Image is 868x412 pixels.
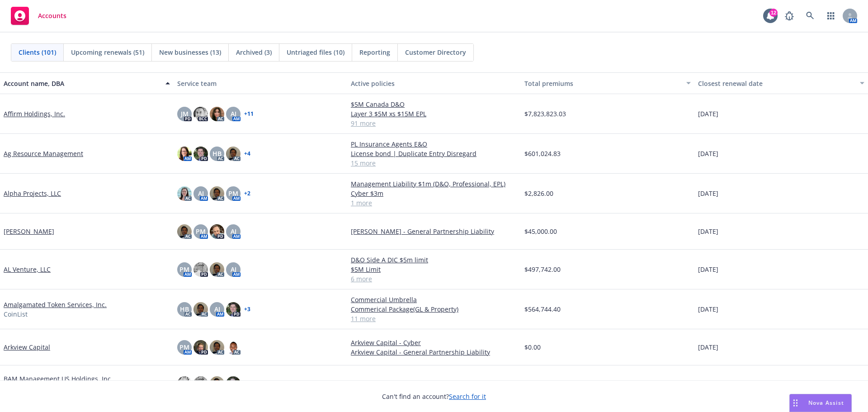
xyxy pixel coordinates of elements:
[521,72,694,94] button: Total premiums
[179,342,189,352] span: PM
[524,379,541,388] span: $0.00
[193,302,208,317] img: photo
[4,300,107,309] a: Amalgamated Token Services, Inc.
[801,7,819,25] a: Search
[193,147,208,161] img: photo
[226,147,241,161] img: photo
[698,189,718,198] span: [DATE]
[524,149,561,158] span: $601,024.83
[351,149,517,158] a: License bond | Duplicate Entry Disregard
[351,295,517,304] a: Commercial Umbrella
[193,107,208,121] img: photo
[351,314,517,323] a: 11 more
[181,109,189,118] span: JM
[179,265,189,274] span: PM
[4,109,65,118] a: Affirm Holdings, Inc.
[524,227,557,236] span: $45,000.00
[231,227,236,236] span: AJ
[449,392,486,401] a: Search for it
[236,47,272,57] span: Archived (3)
[19,47,56,57] span: Clients (101)
[698,265,718,274] span: [DATE]
[347,72,521,94] button: Active policies
[193,262,208,277] img: photo
[351,227,517,236] a: [PERSON_NAME] - General Partnership Liability
[351,99,517,109] a: $5M Canada D&O
[524,265,561,274] span: $497,742.00
[38,12,66,19] span: Accounts
[159,47,221,57] span: New businesses (13)
[351,265,517,274] a: $5M Limit
[214,304,220,314] span: AJ
[698,379,700,388] span: -
[524,342,541,352] span: $0.00
[351,198,517,208] a: 1 more
[780,7,798,25] a: Report a Bug
[196,227,206,236] span: PM
[177,224,192,239] img: photo
[193,376,208,391] img: photo
[228,189,238,198] span: PM
[174,72,347,94] button: Service team
[231,109,236,118] span: AJ
[789,394,852,412] button: Nova Assist
[210,186,224,201] img: photo
[694,72,868,94] button: Closest renewal date
[198,189,204,198] span: AJ
[351,189,517,198] a: Cyber $3m
[4,189,61,198] a: Alpha Projects, LLC
[226,376,241,391] img: photo
[351,139,517,149] a: PL Insurance Agents E&O
[4,374,113,384] a: BAM Management US Holdings, Inc.
[4,227,54,236] a: [PERSON_NAME]
[698,304,718,314] span: [DATE]
[244,151,250,156] a: + 4
[790,394,801,412] div: Drag to move
[351,338,517,347] a: Arkview Capital - Cyber
[524,304,561,314] span: $564,744.40
[4,265,51,274] a: AL Venture, LLC
[7,3,70,28] a: Accounts
[244,111,254,117] a: + 11
[177,186,192,201] img: photo
[231,265,236,274] span: AJ
[808,399,844,407] span: Nova Assist
[351,274,517,284] a: 6 more
[698,149,718,158] span: [DATE]
[698,227,718,236] span: [DATE]
[405,47,466,57] span: Customer Directory
[524,79,681,88] div: Total premiums
[351,158,517,168] a: 15 more
[698,109,718,118] span: [DATE]
[212,149,222,158] span: HB
[177,376,192,391] img: photo
[210,262,224,277] img: photo
[4,79,160,88] div: Account name, DBA
[698,342,718,352] span: [DATE]
[351,304,517,314] a: Commerical Package(GL & Property)
[351,118,517,128] a: 91 more
[359,47,390,57] span: Reporting
[698,79,854,88] div: Closest renewal date
[351,347,517,357] a: Arkview Capital - General Partnership Liability
[210,224,224,239] img: photo
[287,47,344,57] span: Untriaged files (10)
[351,179,517,189] a: Management Liability $1m (D&O, Professional, EPL)
[244,191,250,196] a: + 2
[4,342,50,352] a: Arkview Capital
[351,379,353,388] span: -
[4,309,28,319] span: CoinList
[71,47,144,57] span: Upcoming renewals (51)
[193,340,208,355] img: photo
[177,147,192,161] img: photo
[4,149,83,158] a: Ag Resource Management
[244,307,250,312] a: + 3
[524,189,553,198] span: $2,826.00
[351,255,517,265] a: D&O Side A DIC $5m limit
[769,9,778,17] div: 12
